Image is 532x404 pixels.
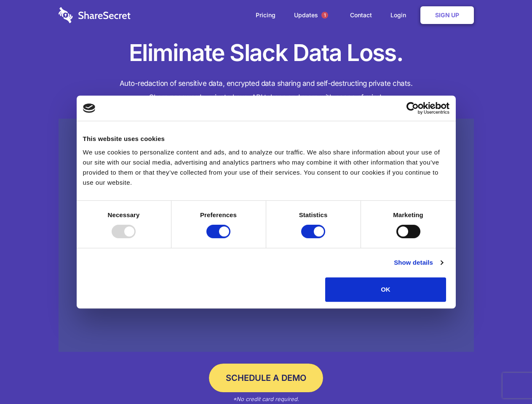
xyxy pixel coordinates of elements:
strong: Preferences [200,211,237,218]
h4: Auto-redaction of sensitive data, encrypted data sharing and self-destructing private chats. Shar... [59,77,474,104]
em: *No credit card required. [233,396,299,402]
div: We use cookies to personalize content and ads, and to analyze our traffic. We also share informat... [83,147,449,188]
a: Usercentrics Cookiebot - opens in a new window [376,102,449,114]
a: Show details [394,258,443,268]
h1: Eliminate Slack Data Loss. [59,38,474,68]
span: 1 [321,12,328,19]
a: Pricing [247,2,284,28]
strong: Statistics [299,211,328,218]
a: Schedule a Demo [209,364,323,392]
button: OK [325,277,446,302]
div: This website uses cookies [83,134,449,144]
a: Login [382,2,419,28]
a: Contact [342,2,380,28]
img: logo [83,104,96,113]
img: logo-wordmark-white-trans-d4663122ce5f474addd5e946df7df03e33cb6a1c49d2221995e7729f52c070b2.svg [59,7,131,23]
strong: Necessary [108,211,140,218]
a: Sign Up [420,6,474,24]
strong: Marketing [393,211,423,218]
a: Wistia video thumbnail [59,119,474,352]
